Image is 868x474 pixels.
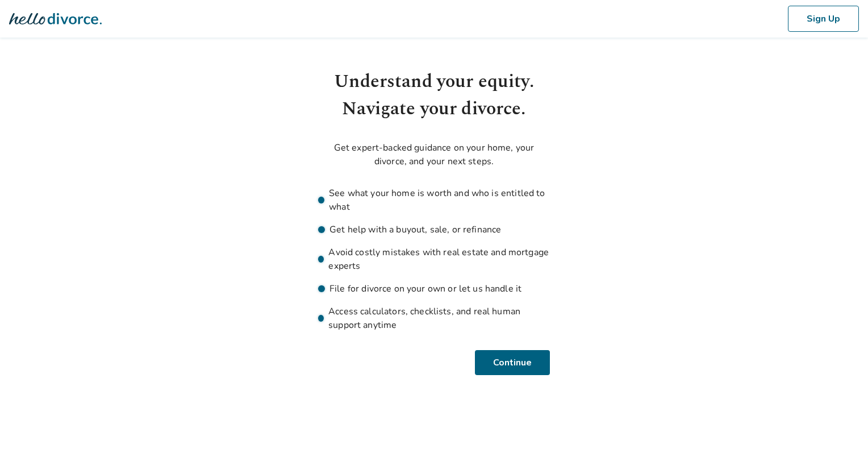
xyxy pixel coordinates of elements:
button: Continue [477,350,550,375]
button: Sign Up [788,6,859,32]
p: Get expert-backed guidance on your home, your divorce, and your next steps. [318,141,550,168]
li: See what your home is worth and who is entitled to what [318,186,550,214]
li: Access calculators, checklists, and real human support anytime [318,305,550,332]
li: File for divorce on your own or let us handle it [318,282,550,296]
li: Avoid costly mistakes with real estate and mortgage experts [318,246,550,273]
h1: Understand your equity. Navigate your divorce. [318,68,550,123]
li: Get help with a buyout, sale, or refinance [318,223,550,236]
